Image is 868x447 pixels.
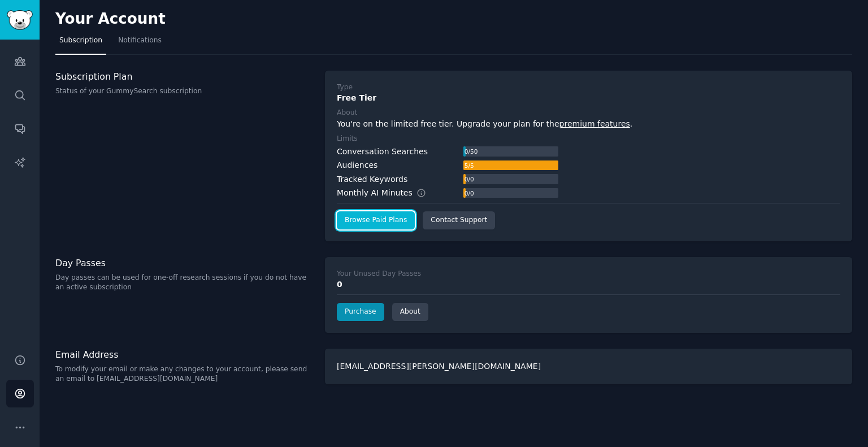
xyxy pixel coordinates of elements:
[337,211,415,229] a: Browse Paid Plans
[337,83,353,93] div: Type
[55,32,106,55] a: Subscription
[463,174,475,184] div: 0 / 0
[559,119,630,128] a: premium features
[55,257,313,269] h3: Day Passes
[423,211,495,229] a: Contact Support
[337,303,384,321] a: Purchase
[337,118,840,130] div: You're on the limited free tier. Upgrade your plan for the .
[392,303,428,321] a: About
[337,269,421,279] div: Your Unused Day Passes
[337,146,428,158] div: Conversation Searches
[337,279,840,290] div: 0
[337,134,358,144] div: Limits
[463,188,475,198] div: 0 / 0
[55,349,313,361] h3: Email Address
[463,146,479,157] div: 0 / 50
[55,71,313,83] h3: Subscription Plan
[337,187,438,199] div: Monthly AI Minutes
[325,349,852,384] div: [EMAIL_ADDRESS][PERSON_NAME][DOMAIN_NAME]
[337,173,407,185] div: Tracked Keywords
[55,86,313,97] p: Status of your GummySearch subscription
[55,10,166,28] h2: Your Account
[118,36,162,46] span: Notifications
[55,364,313,384] p: To modify your email or make any changes to your account, please send an email to [EMAIL_ADDRESS]...
[337,159,377,171] div: Audiences
[337,92,840,104] div: Free Tier
[337,108,357,118] div: About
[463,160,475,171] div: 5 / 5
[114,32,166,55] a: Notifications
[55,273,313,293] p: Day passes can be used for one-off research sessions if you do not have an active subscription
[7,10,33,30] img: GummySearch logo
[59,36,102,46] span: Subscription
